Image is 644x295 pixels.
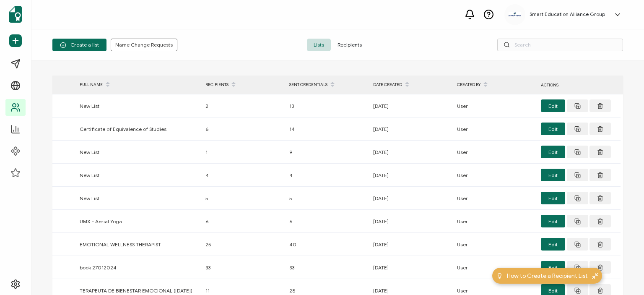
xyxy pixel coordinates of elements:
img: 111c7b32-d500-4ce1-86d1-718dc6ccd280.jpg [509,12,521,17]
div: CREATED BY [453,78,537,92]
div: 2 [201,101,285,111]
button: Edit [541,99,565,112]
button: Edit [541,169,565,181]
div: 6 [285,217,369,226]
input: Search [497,39,623,51]
span: Lists [307,39,331,51]
div: 13 [285,101,369,111]
button: Edit [541,123,565,135]
div: 33 [201,263,285,272]
div: [DATE] [369,240,453,249]
div: 25 [201,240,285,249]
img: sertifier-logomark-colored.svg [9,6,22,23]
div: FULL NAME [75,78,201,92]
div: User [453,101,537,111]
div: User [453,170,537,180]
div: New List [75,101,201,111]
div: 14 [285,124,369,134]
div: User [453,263,537,272]
div: ACTIONS [537,80,621,90]
div: DATE CREATED [369,78,453,92]
div: 5 [285,193,369,203]
div: 5 [201,193,285,203]
div: New List [75,170,201,180]
div: User [453,240,537,249]
button: Create a list [52,39,106,51]
div: [DATE] [369,263,453,272]
button: Name Change Requests [111,39,177,51]
span: Recipients [331,39,369,51]
div: New List [75,147,201,157]
div: EMOTIONAL WELLNESS THERAPIST [75,240,201,249]
div: [DATE] [369,217,453,226]
div: 9 [285,147,369,157]
button: Edit [541,192,565,204]
div: 4 [201,170,285,180]
div: [DATE] [369,170,453,180]
div: New List [75,193,201,203]
span: Create a list [60,42,99,48]
div: UMX - Aerial Yoga [75,217,201,226]
span: Name Change Requests [115,42,173,47]
div: book 27012024 [75,263,201,272]
div: User [453,124,537,134]
div: User [453,193,537,203]
div: [DATE] [369,101,453,111]
div: User [453,147,537,157]
div: [DATE] [369,124,453,134]
div: User [453,217,537,226]
div: 6 [201,217,285,226]
div: 33 [285,263,369,272]
button: Edit [541,146,565,158]
h5: Smart Education Alliance Group [530,11,605,17]
div: Certificate of Equivalence of Studies [75,124,201,134]
div: 40 [285,240,369,249]
div: [DATE] [369,147,453,157]
div: 4 [285,170,369,180]
div: SENT CREDENTIALS [285,78,369,92]
div: RECIPIENTS [201,78,285,92]
div: 6 [201,124,285,134]
iframe: Chat Widget [504,201,644,295]
div: 1 [201,147,285,157]
div: [DATE] [369,193,453,203]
